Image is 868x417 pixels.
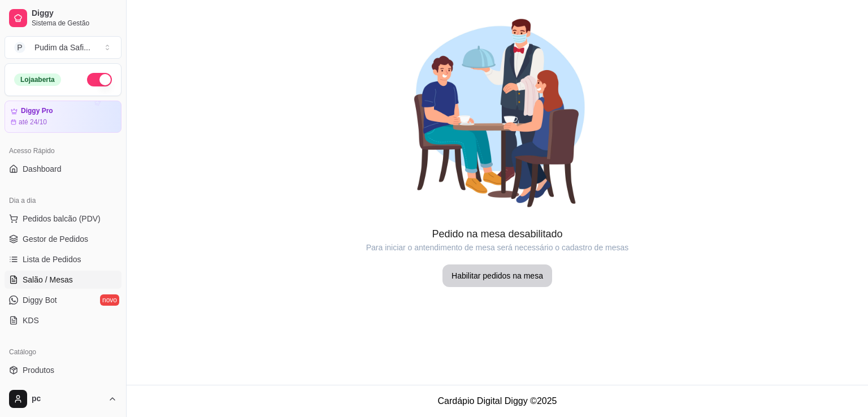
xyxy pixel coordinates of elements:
[5,5,121,32] a: DiggySistema de Gestão
[127,385,868,417] footer: Cardápio Digital Diggy © 2025
[127,242,868,253] article: Para iniciar o antendimento de mesa será necessário o cadastro de mesas
[5,250,121,268] a: Lista de Pedidos
[5,36,121,59] button: Select a team
[23,274,73,285] span: Salão / Mesas
[5,343,121,361] div: Catálogo
[5,311,121,329] a: KDS
[21,107,53,115] article: Diggy Pro
[34,42,90,53] div: Pudim da Safi ...
[23,213,101,224] span: Pedidos balcão (PDV)
[127,226,868,242] article: Pedido na mesa desabilitado
[23,233,88,245] span: Gestor de Pedidos
[5,101,121,133] a: Diggy Proaté 24/10
[23,364,54,376] span: Produtos
[5,230,121,248] a: Gestor de Pedidos
[442,264,552,287] button: Habilitar pedidos na mesa
[5,210,121,228] button: Pedidos balcão (PDV)
[32,19,117,28] span: Sistema de Gestão
[5,271,121,289] a: Salão / Mesas
[5,361,121,379] a: Produtos
[14,42,25,53] span: P
[23,163,62,175] span: Dashboard
[87,73,112,86] button: Alterar Status
[23,315,39,326] span: KDS
[5,385,121,412] button: pc
[23,254,81,265] span: Lista de Pedidos
[32,394,103,404] span: pc
[32,8,117,19] span: Diggy
[19,118,47,127] article: até 24/10
[5,291,121,309] a: Diggy Botnovo
[23,294,57,306] span: Diggy Bot
[5,192,121,210] div: Dia a dia
[5,142,121,160] div: Acesso Rápido
[14,73,61,86] div: Loja aberta
[5,160,121,178] a: Dashboard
